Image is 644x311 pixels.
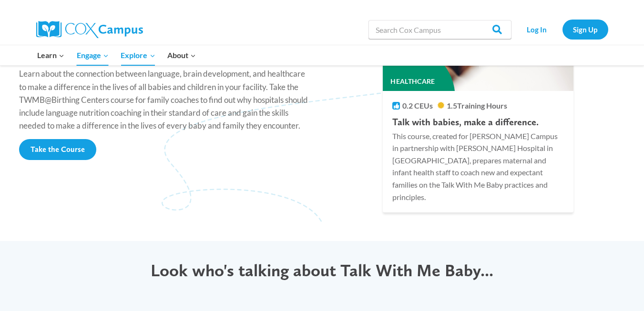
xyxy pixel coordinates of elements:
button: Child menu of Engage [71,45,115,65]
p: This course, created for [PERSON_NAME] Campus in partnership with [PERSON_NAME] Hospital in [GEOG... [392,130,564,203]
button: Child menu of About [161,45,202,65]
a: Log In [516,20,558,39]
button: Child menu of Explore [115,45,162,65]
span: Take the Course [31,145,85,154]
span: Training Hours [457,101,507,110]
img: Cox Campus [36,21,143,38]
button: Child menu of Learn [31,45,71,65]
nav: Secondary Navigation [516,20,608,39]
a: Take the Course [19,139,96,160]
h4: Talk with babies, make a difference. [392,116,564,128]
span: Look who's talking about Talk With Me Baby... [151,260,493,281]
input: Search Cox Campus [368,20,511,39]
span: 1.5 [447,101,457,110]
p: Learn about the connection between language, brain development, and healthcare to make a differen... [19,67,313,132]
a: Sign Up [562,20,608,39]
li: 0.2 CEUs [392,100,433,111]
nav: Primary Navigation [31,45,202,65]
